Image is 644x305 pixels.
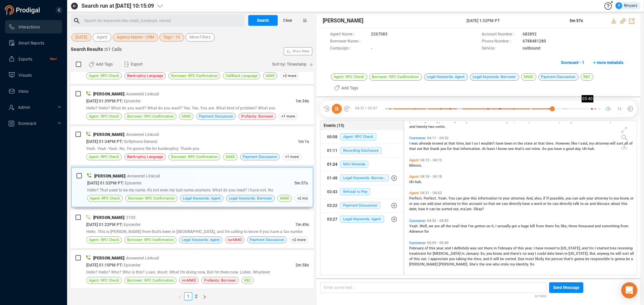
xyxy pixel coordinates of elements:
[524,141,534,146] span: state
[595,141,610,146] span: attorney
[555,141,571,146] span: However,
[531,202,534,206] span: a
[593,57,623,68] span: + more metadata
[120,59,147,70] button: Export
[468,119,472,124] span: is
[471,196,478,201] span: this
[123,181,142,185] span: | Epicenter
[18,25,40,29] span: Interactions
[590,202,597,206] span: and
[226,73,258,79] span: CallBack Language
[580,141,589,146] span: said,
[579,119,593,124] span: hundred
[435,125,446,129] span: cents.
[538,141,546,146] span: that
[190,33,211,42] span: More Filters
[508,147,515,151] span: one
[428,125,435,129] span: two
[298,139,309,144] span: 1m 1s
[127,237,174,243] span: Borrower: RPC Confirmation
[532,147,542,151] span: mine.
[340,147,382,154] span: Recording Disclosure
[418,207,426,211] span: how
[340,202,380,209] span: Payment Discussion
[546,141,555,146] span: time.
[578,141,580,146] span: I
[487,147,496,151] span: least
[93,132,124,137] span: [PERSON_NAME]
[424,229,429,234] span: for
[320,130,404,144] button: 00:08Agent: RPC Check
[432,141,444,146] span: moved
[272,59,307,70] span: Sort by: Timestamp
[296,99,309,103] span: 1m 34s
[320,158,404,171] button: 01:24Mini Miranda
[71,167,314,208] div: [PERSON_NAME]| Answered Linkcall[DATE] 01:32PM PT| Epicenter5m 57sHello? That used to be my name....
[408,123,636,284] div: grid
[572,196,579,201] span: can
[86,99,122,103] span: [DATE] 01:39PM PT
[294,195,314,202] span: +2 more
[122,139,157,144] span: | Softphone General
[496,141,504,146] span: have
[579,196,586,201] span: ask
[340,188,370,195] span: Refusal to Pay
[243,154,277,160] span: Payment Discussion
[86,222,122,227] span: [DATE] 01:22PM PT
[268,59,314,70] button: Sort by: Timestamp
[442,202,457,206] span: attorney
[18,73,32,78] span: Visuals
[594,196,609,201] span: attorney
[409,229,424,234] span: Advance
[512,224,518,228] span: got
[545,224,555,228] span: them
[456,196,463,201] span: can
[497,224,512,228] span: actually
[482,147,487,151] span: At
[434,202,442,206] span: your
[183,195,221,202] span: Legal Keywords: Agent
[409,163,422,168] span: Mhmm.
[89,113,119,120] span: Agent: RPC Check
[5,5,42,15] img: prodigal-logo
[429,207,436,211] span: can
[50,52,57,66] span: New!
[257,15,269,26] span: Search
[18,57,32,62] span: Exports
[616,141,624,146] span: sort
[327,159,337,170] div: 01:24
[340,216,384,223] span: Legal Keywords: Agent
[320,185,404,199] button: 02:43Refusal to Pay
[93,215,124,220] span: [PERSON_NAME]
[86,229,303,234] span: Hello. This is [PERSON_NAME] from that's been in [GEOGRAPHIC_DATA], and I'm calling to know if yo...
[441,224,446,228] span: all
[566,147,575,151] span: good
[171,73,218,79] span: Borrower: RPC Confirmation
[279,113,298,120] span: +1 more
[420,224,429,228] span: Well,
[620,196,630,201] span: know,
[327,145,337,156] div: 01:11
[457,202,462,206] span: to
[340,174,389,181] span: Legal Keywords: Borrower
[89,73,119,79] span: Agent: RPC Check
[416,125,428,129] span: twenty
[93,92,124,96] span: [PERSON_NAME]
[127,154,163,160] span: Bankruptcy Language
[582,147,595,151] span: Uh-huh.
[125,174,160,178] span: | Answered Linkcall
[493,119,500,124] span: the
[557,57,588,68] button: Scorecard • 1
[18,89,29,94] span: Inbox
[5,36,62,50] li: Smart Reports
[479,119,489,124] span: name
[526,196,534,201] span: And,
[124,132,159,137] span: | Answered Linkcall
[280,195,289,202] span: MMD
[266,73,275,79] span: MMD
[90,195,120,202] span: Agent: RPC Check
[589,141,595,146] span: my
[542,147,547,151] span: So
[621,202,628,206] span: this
[430,147,440,151] span: thank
